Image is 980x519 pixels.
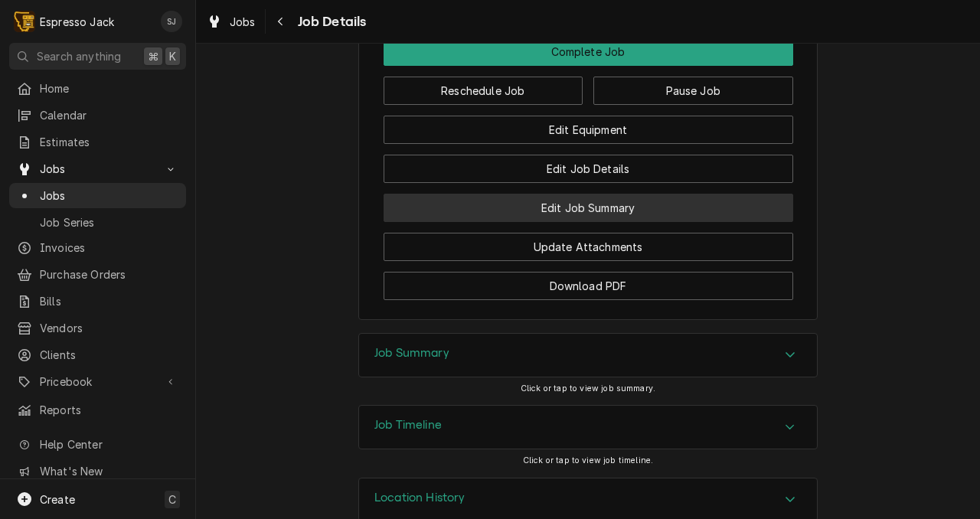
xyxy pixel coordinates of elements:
button: Pause Job [593,77,793,105]
button: Update Attachments [384,233,793,261]
a: Jobs [201,9,262,34]
a: Go to Help Center [9,432,186,457]
span: Clients [40,347,178,363]
span: Reports [40,402,178,418]
span: Calendar [40,107,178,123]
span: Home [40,80,178,96]
div: SJ [161,11,182,32]
span: Click or tap to view job summary. [521,384,655,393]
h3: Job Timeline [374,418,442,432]
a: Bills [9,289,186,314]
div: E [14,11,35,32]
div: Job Summary [358,333,818,377]
div: Button Group Row [384,261,793,300]
button: Accordion Details Expand Trigger [359,334,817,377]
div: Job Timeline [358,405,818,449]
span: Vendors [40,320,178,336]
div: Espresso Jack [40,14,114,30]
button: Accordion Details Expand Trigger [359,406,817,449]
span: Pricebook [40,374,155,390]
div: Accordion Header [359,406,817,449]
div: Button Group Row [384,183,793,222]
span: C [168,491,176,508]
button: Edit Job Summary [384,194,793,222]
span: ⌘ [148,48,158,64]
span: Estimates [40,134,178,150]
span: Jobs [40,188,178,204]
div: Button Group Row [384,144,793,183]
a: Reports [9,397,186,423]
button: Download PDF [384,272,793,300]
a: Invoices [9,235,186,260]
a: Job Series [9,210,186,235]
button: Edit Job Details [384,155,793,183]
span: Search anything [37,48,121,64]
a: Go to Pricebook [9,369,186,394]
div: Accordion Header [359,334,817,377]
span: Bills [40,293,178,309]
button: Reschedule Job [384,77,583,105]
span: Jobs [40,161,155,177]
span: Help Center [40,436,177,452]
a: Clients [9,342,186,367]
a: Calendar [9,103,186,128]
span: K [169,48,176,64]
div: Espresso Jack's Avatar [14,11,35,32]
button: Search anything⌘K [9,43,186,70]
a: Go to Jobs [9,156,186,181]
div: Button Group [384,38,793,300]
a: Jobs [9,183,186,208]
div: Button Group Row [384,66,793,105]
span: Job Details [293,11,367,32]
span: Create [40,493,75,506]
button: Navigate back [269,9,293,34]
span: Job Series [40,214,178,230]
button: Edit Equipment [384,116,793,144]
h3: Job Summary [374,346,449,361]
span: What's New [40,463,177,479]
a: Go to What's New [9,459,186,484]
span: Purchase Orders [40,266,178,282]
a: Home [9,76,186,101]
span: Jobs [230,14,256,30]
span: Invoices [40,240,178,256]
span: Click or tap to view job timeline. [523,455,653,465]
div: Button Group Row [384,38,793,66]
a: Purchase Orders [9,262,186,287]
a: Estimates [9,129,186,155]
div: Samantha Janssen's Avatar [161,11,182,32]
div: Button Group Row [384,105,793,144]
h3: Location History [374,491,465,505]
a: Vendors [9,315,186,341]
button: Complete Job [384,38,793,66]
div: Button Group Row [384,222,793,261]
